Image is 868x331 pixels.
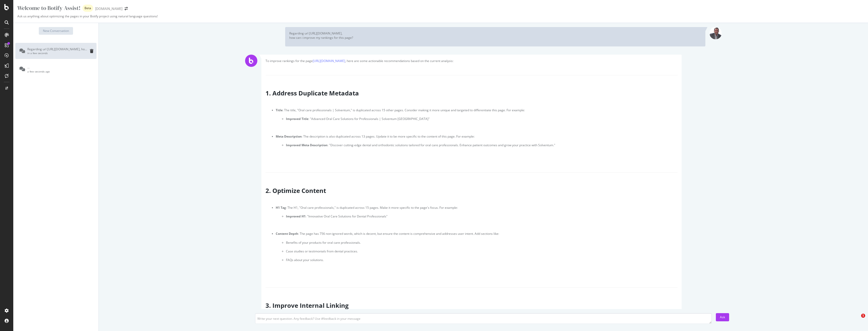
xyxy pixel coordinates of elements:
[43,29,69,33] div: New Conversation
[276,231,678,271] li: : The page has 756 non-ignored words, which is decent, but ensure the content is comprehensive an...
[27,47,89,51] div: Regarding url [URL][DOMAIN_NAME], how can i improve my rankings for this page?
[27,51,89,55] div: Sep 5, 2025 8:12 AM
[276,108,283,112] strong: Title
[289,31,701,40] p: Regarding url [URL][DOMAIN_NAME], how can i improve my rankings for this page?
[266,301,349,310] strong: 3. Improve Internal Linking
[276,231,298,236] strong: Content Depth
[276,134,678,156] li: : The description is also duplicated across 13 pages. Update it to be more specific to the conten...
[27,65,94,69] div: ...
[13,14,868,22] div: Ask us anything about optimizing the pages in your Botify project using natural language questions!
[720,315,725,319] div: Ask
[266,59,678,63] p: To improve rankings for the page , here are some actionable recommendations based on the current ...
[276,205,678,227] li: : The H1, "Oral care professionals," is duplicated across 15 pages. Make it more specific to the ...
[39,27,73,35] button: New Conversation
[276,108,678,130] li: : The title, "Oral care professionals | Solventum," is duplicated across 15 other pages. Consider...
[82,5,93,12] div: warning label
[286,117,678,121] li: : "Advanced Oral Care Solutions for Professionals | Solventum [GEOGRAPHIC_DATA]"
[95,6,123,11] div: [DOMAIN_NAME]
[286,143,328,147] strong: Improved Meta Description
[276,205,286,210] strong: H1 Tag
[125,7,128,10] div: arrow-right-arrow-left
[27,70,94,73] div: Sep 5, 2025 8:12 AM
[266,89,359,97] strong: 1. Address Duplicate Metadata
[266,186,326,195] strong: 2. Optimize Content
[286,214,306,218] strong: Improved H1
[313,59,345,63] a: [URL][DOMAIN_NAME]
[276,134,302,139] strong: Meta Description
[286,240,678,245] li: Benefits of your products for oral care professionals.
[851,314,863,326] iframe: Intercom live chat
[716,313,729,321] button: Ask
[286,214,678,218] li: : "Innovative Oral Care Solutions for Dental Professionals"
[286,258,678,262] li: FAQs about your solutions.
[89,48,94,54] div: trash
[286,143,678,147] li: : "Discover cutting-edge dental and orthodontic solutions tailored for oral care professionals. E...
[286,117,308,121] strong: Improved Title
[17,4,80,12] div: Welcome to Botify Assist!
[85,7,91,10] span: Beta
[861,314,865,318] span: 1
[286,249,678,253] li: Case studies or testimonials from dental practices.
